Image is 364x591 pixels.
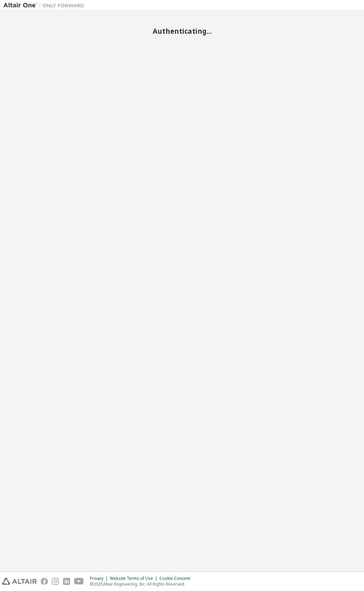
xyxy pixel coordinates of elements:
img: altair_logo.svg [2,578,37,585]
img: instagram.svg [52,578,59,585]
img: linkedin.svg [63,578,70,585]
div: Privacy [90,576,110,581]
img: Altair One [3,2,88,9]
p: © 2025 Altair Engineering, Inc. All Rights Reserved. [90,581,194,587]
img: facebook.svg [41,578,48,585]
div: Cookie Consent [159,576,194,581]
div: Website Terms of Use [110,576,159,581]
h2: Authenticating... [3,27,361,35]
img: youtube.svg [74,578,84,585]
